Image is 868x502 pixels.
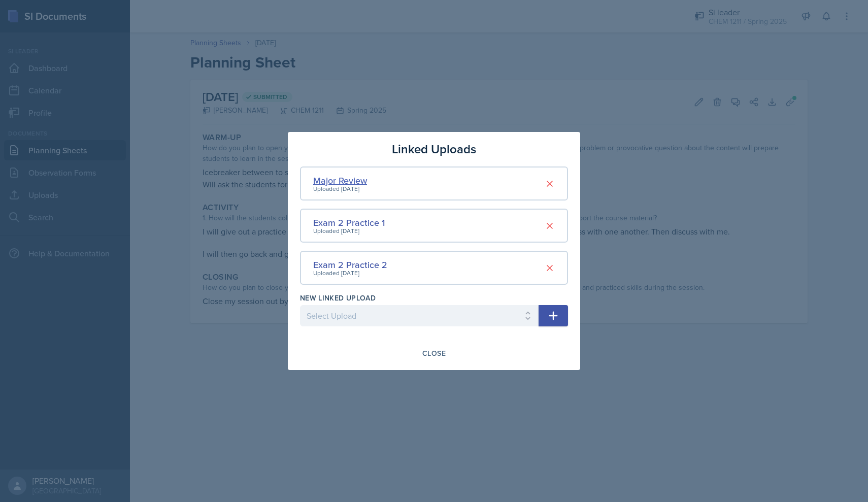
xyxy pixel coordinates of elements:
div: Exam 2 Practice 2 [313,258,387,272]
div: Uploaded [DATE] [313,184,367,193]
div: Exam 2 Practice 1 [313,216,385,229]
h3: Linked Uploads [392,140,476,158]
label: New Linked Upload [300,293,376,303]
button: Close [416,345,452,362]
div: Close [422,349,446,357]
div: Uploaded [DATE] [313,226,385,236]
div: Uploaded [DATE] [313,269,387,278]
div: Major Review [313,174,367,187]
